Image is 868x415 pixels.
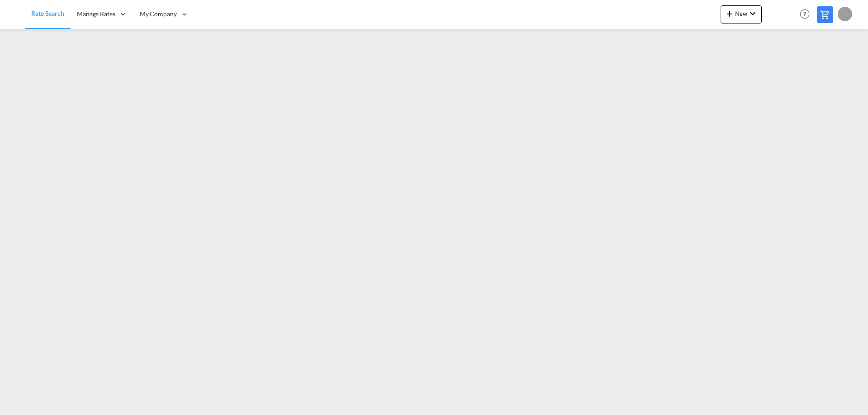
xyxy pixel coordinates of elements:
md-icon: icon-chevron-down [747,8,758,19]
div: Help [797,6,817,23]
span: My Company [140,9,177,19]
button: icon-plus 400-fgNewicon-chevron-down [721,5,762,23]
span: Rate Search [31,9,64,17]
span: New [724,10,758,17]
span: Help [797,6,812,22]
span: Manage Rates [77,9,115,19]
md-icon: icon-plus 400-fg [724,8,735,19]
